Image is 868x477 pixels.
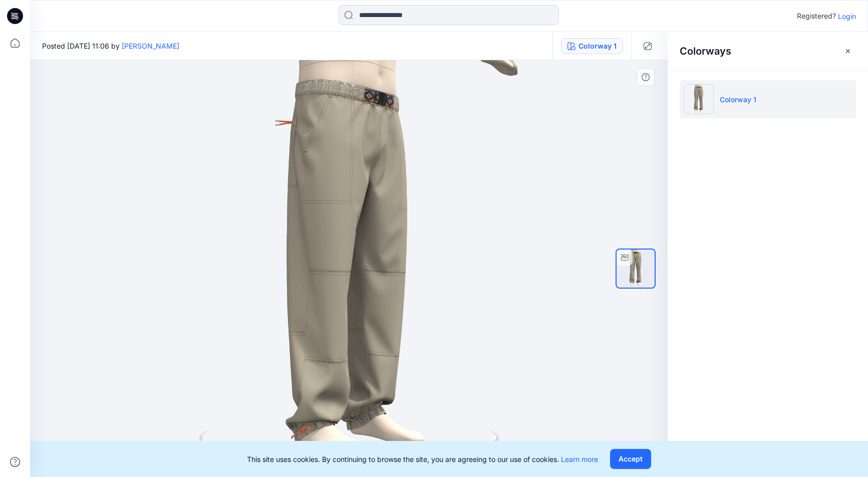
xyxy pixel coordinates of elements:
h2: Colorways [680,45,731,57]
span: Posted [DATE] 11:06 by [42,41,179,51]
button: Colorway 1 [561,38,623,54]
div: Colorway 1 [578,41,617,52]
p: Login [838,11,856,22]
p: Registered? [797,10,836,22]
p: This site uses cookies. By continuing to browse the site, you are agreeing to our use of cookies. [247,454,598,464]
img: turntable-06-10-2025-15:07:09 [617,250,655,288]
img: Colorway 1 [684,84,714,114]
button: Accept [610,449,651,469]
a: [PERSON_NAME] [122,42,179,50]
p: Colorway 1 [720,94,756,105]
a: Learn more [561,455,598,463]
